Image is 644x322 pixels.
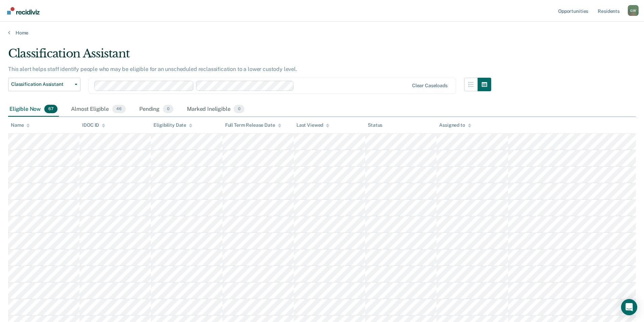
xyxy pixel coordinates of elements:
div: Eligibility Date [153,122,192,128]
div: Almost Eligible46 [70,102,127,117]
div: Last Viewed [296,122,329,128]
p: This alert helps staff identify people who may be eligible for an unscheduled reclassification to... [8,66,297,72]
button: Classification Assistant [8,78,80,91]
span: 0 [234,105,244,114]
div: IDOC ID [82,122,105,128]
div: Marked Ineligible0 [186,102,246,117]
div: Eligible Now67 [8,102,59,117]
div: Pending0 [138,102,175,117]
div: Open Intercom Messenger [621,299,637,315]
a: Home [8,30,636,36]
button: Profile dropdown button [628,5,639,16]
div: Status [368,122,382,128]
span: 0 [163,105,173,114]
div: Name [11,122,30,128]
div: G W [628,5,639,16]
img: Recidiviz [7,7,40,15]
div: Clear caseloads [412,83,448,89]
div: Full Term Release Date [225,122,281,128]
span: Classification Assistant [11,81,72,87]
span: 67 [44,105,57,114]
span: 46 [112,105,126,114]
div: Assigned to [439,122,471,128]
div: Classification Assistant [8,47,491,66]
